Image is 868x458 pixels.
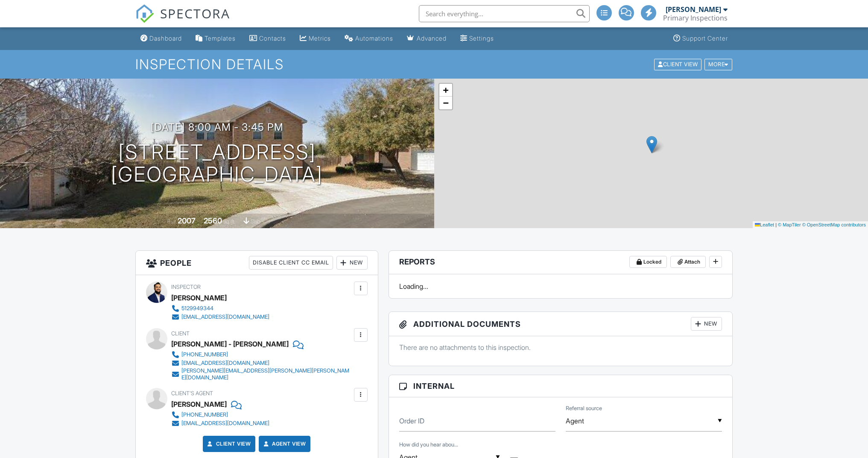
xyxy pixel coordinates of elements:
a: 5129949344 [171,304,269,313]
div: Metrics [309,35,331,42]
a: [PERSON_NAME][EMAIL_ADDRESS][PERSON_NAME][PERSON_NAME][DOMAIN_NAME] [171,367,352,381]
div: Automations [355,35,393,42]
div: [PERSON_NAME][EMAIL_ADDRESS][PERSON_NAME][PERSON_NAME][DOMAIN_NAME] [181,367,352,381]
h1: [STREET_ADDRESS] [GEOGRAPHIC_DATA] [111,141,323,186]
span: | [775,222,777,227]
p: There are no attachments to this inspection. [399,343,722,352]
img: The Best Home Inspection Software - Spectora [135,4,154,23]
a: Settings [457,31,497,47]
span: Inspector [171,284,201,290]
div: Dashboard [149,35,182,42]
h1: Inspection Details [135,57,733,72]
a: [EMAIL_ADDRESS][DOMAIN_NAME] [171,359,352,367]
div: Templates [205,35,236,42]
div: Disable Client CC Email [249,256,333,270]
span: Built [167,218,176,225]
h3: [DATE] 8:00 am - 3:45 pm [151,121,283,133]
h3: Internal [389,375,733,397]
div: Settings [469,35,494,42]
input: Search everything... [419,5,590,22]
label: How did you hear about us? [399,441,458,449]
div: 2560 [204,216,222,225]
a: Contacts [246,31,289,47]
h3: Additional Documents [389,312,733,336]
div: Contacts [259,35,286,42]
a: Client View [206,440,251,448]
label: Referral source [566,405,602,412]
span: + [443,85,448,95]
a: [PERSON_NAME] [171,398,227,411]
div: New [336,256,368,270]
span: slab [251,218,260,225]
div: Support Center [682,35,728,42]
div: [PERSON_NAME] - [PERSON_NAME] [171,338,289,350]
div: [EMAIL_ADDRESS][DOMAIN_NAME] [181,314,269,320]
div: [EMAIL_ADDRESS][DOMAIN_NAME] [181,420,269,427]
a: Dashboard [137,31,185,47]
div: Advanced [417,35,447,42]
a: [EMAIL_ADDRESS][DOMAIN_NAME] [171,419,269,428]
div: Primary Inspections [663,14,728,22]
label: Order ID [399,416,424,426]
a: Zoom out [439,97,452,109]
a: Support Center [670,31,731,47]
img: Marker [646,136,657,153]
span: Client's Agent [171,390,213,396]
div: More [704,59,732,70]
a: Leaflet [755,222,774,227]
div: New [691,317,722,331]
a: Agent View [262,440,306,448]
a: © OpenStreetMap contributors [802,222,866,227]
a: [EMAIL_ADDRESS][DOMAIN_NAME] [171,313,269,321]
a: SPECTORA [135,12,230,29]
div: 5129949344 [181,305,213,312]
div: [PHONE_NUMBER] [181,351,228,358]
span: SPECTORA [160,4,230,22]
span: Client [171,330,190,337]
a: Client View [653,61,704,67]
div: [EMAIL_ADDRESS][DOMAIN_NAME] [181,360,269,367]
a: Templates [192,31,239,47]
div: [PHONE_NUMBER] [181,411,228,418]
a: Metrics [296,31,334,47]
div: Client View [654,59,701,70]
div: [PERSON_NAME] [666,5,721,14]
span: sq. ft. [223,218,235,225]
a: © MapTiler [778,222,801,227]
h3: People [136,251,378,275]
a: Automations (Advanced) [341,31,397,47]
a: Advanced [403,31,450,47]
a: [PHONE_NUMBER] [171,411,269,419]
div: 2007 [178,216,196,225]
span: − [443,97,448,108]
a: Zoom in [439,84,452,97]
div: [PERSON_NAME] [171,291,227,304]
a: [PHONE_NUMBER] [171,350,352,359]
